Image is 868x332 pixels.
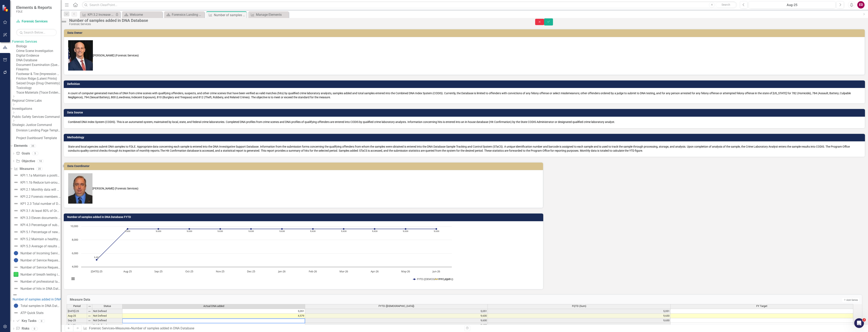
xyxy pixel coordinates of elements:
[20,181,61,184] div: KPI 1.1b Reduce turn-around-time (TAT) to 30 days average.
[70,224,78,228] text: 10,000
[16,151,30,156] a: Goals
[16,86,61,90] a: Toxicology
[122,309,305,314] td: 5,051
[14,167,34,171] a: Measures
[93,53,139,57] div: [PERSON_NAME] (Forensic Services)
[67,82,863,86] h3: Definition
[82,1,737,8] input: Search ClearPoint...
[13,292,17,297] img: Not Defined
[20,195,61,199] div: KPI 2.2 Forensic members will average 100 hours per year of training given to non-FDLE members su...
[91,270,102,273] text: [DATE]-25
[104,305,111,308] span: Status
[842,298,859,302] button: Add Series
[13,285,61,292] a: Number of hits in DNA Database
[14,244,18,248] img: Not Defined
[187,230,192,233] text: 9,630
[67,314,87,318] td: Aug-25
[96,259,98,261] path: Jul-25, 5,051. FYTD (Sum).
[20,259,61,262] div: Number of Service Requests Pending
[309,270,317,273] text: Feb-26
[68,224,454,285] svg: Interactive chart
[305,309,488,314] td: 5,051
[13,278,61,285] a: Number of professional law enforcement certificates issued - Forensics
[61,18,67,25] img: Not Defined
[14,173,18,178] img: Not Defined
[185,270,193,273] text: Oct-25
[13,297,76,302] div: Number of samples added in DNA Database
[13,271,61,278] a: Number of breath testing instruments inspected
[340,270,348,273] text: Mar-26
[218,230,223,233] text: 9,630
[32,152,38,155] div: 5
[13,200,61,207] a: KP1 2.3 Total number of DNA hits resulting from Rapid DNA Arrestee specimens enrolled in the DNA ...
[68,91,861,99] div: A count of computer generated matches of DNA from crime scenes with qualifying offenders, suspect...
[13,172,61,179] a: KPI 1.1a Maintain a positive laboratory capacity score based on effective forensic staff.
[12,123,61,127] a: Strategic Justice Command
[13,310,44,316] a: ATP Quick Stats
[20,273,61,276] div: Number of breath testing instruments inspected
[30,144,36,148] div: 35
[16,63,61,67] a: Document Examination (Questioned Documents)
[69,18,527,23] div: Number of samples added in DNA Database
[68,120,861,124] p: Combined DNA Index System (CODIS). This is an automated system, maintained by local, state, and f...
[305,323,488,328] td: 9,630
[88,314,91,318] img: 8DAGhfEEPCf229AAAAAElFTkSuQmCC
[70,276,76,281] button: View chart menu, Chart
[220,228,221,230] path: Nov-25, 9,630. FYTD (Sum).
[14,201,18,206] img: Not Defined
[14,180,18,185] img: Not Defined
[127,228,128,230] path: Aug-25, 9,630. FYTD (Sum).
[2,5,9,12] img: ClearPoint Strategy
[13,236,61,242] a: KPI 5.2 Maintain a healthy turnover rate of Forensics members.
[130,12,161,17] div: Welcome
[488,309,671,314] td: 5,051
[863,318,866,321] span: 2
[14,215,18,220] img: Not Defined
[16,136,61,141] a: Project Dashboard Template
[154,270,162,273] text: Sep-25
[13,193,61,200] a: KPI 2.2 Forensic members will average 100 hours per year of training given to non-FDLE members su...
[488,314,671,318] td: 9,630
[68,145,850,152] span: State and local agencies submit DNA samples to FDLE. Appropriate data concerning each sample is e...
[68,40,93,71] img: Jason Bundy
[88,310,91,313] img: 8DAGhfEEPCf229AAAAAElFTkSuQmCC
[14,194,18,199] img: Not Defined
[20,230,61,234] div: KPI 5.1 Percentage of new members who have had prior contact with FDLE; internship, or open house.
[305,314,488,318] td: 9,630
[12,107,61,111] a: Investigations
[160,149,643,152] span: The Hit Confirmation database is accessed, and a statistical report is generated. This report pro...
[68,173,92,204] img: Chris Hendry
[37,159,44,163] div: 10
[16,72,61,76] a: Footwear & Tire (Impression Evidence)
[248,230,254,233] text: 9,630
[379,305,414,308] span: FYTD ([DEMOGRAPHIC_DATA])
[70,298,504,301] h3: Measure Data
[436,228,437,230] path: Jun-26, 9,630. FYTD (Sum).
[67,216,541,219] h3: Number of samples added in DNA Database FYTD
[20,188,61,191] div: KPI 2.1 Monthly data will be submitted to the Office of Statewide Intelligence (OSI) on emerging ...
[89,326,114,330] a: Forensic Services
[72,251,78,255] text: 6,000
[123,270,132,273] text: Aug-25
[401,270,410,273] text: May-26
[122,314,305,318] td: 4,579
[310,230,316,233] text: 9,630
[20,209,61,213] div: KPI 3.1 At least 80% of Organization of Scientific Area Committees (OSAC) standards will be revie...
[13,257,61,263] a: Number of Service Requests Pending
[14,279,18,284] img: Not Defined
[20,287,61,291] div: Number of hits in DNA Database
[72,238,78,241] text: 8,000
[14,303,18,308] img: Informational Data
[67,323,87,328] td: Oct-25
[13,302,61,309] a: Total samples in DNA Database
[67,165,541,168] h3: Data Coordinator
[158,228,159,230] path: Sep-25, 9,630. FYTD (Sum).
[156,230,161,233] text: 9,630
[68,224,539,285] div: Chart. Highcharts interactive chart.
[16,29,57,36] input: Search Below...
[67,318,87,323] td: Sep-25
[73,305,81,308] span: Period
[214,13,246,18] div: Number of samples added in DNA Database
[16,90,61,95] a: Trace Materials (Trace Evidence)
[14,208,18,213] img: Not Defined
